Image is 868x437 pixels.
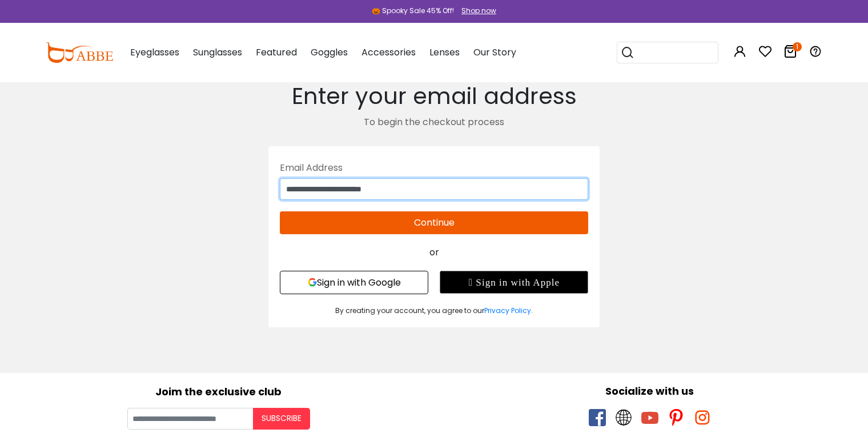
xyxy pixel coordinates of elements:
[46,42,113,63] img: abbeglasses.com
[615,409,632,426] span: twitter
[193,46,242,59] span: Sunglasses
[694,409,711,426] span: instagram
[440,383,859,399] div: Socialize with us
[440,271,588,294] div: Sign in with Apple
[473,46,516,59] span: Our Story
[484,306,531,315] a: Privacy Policy
[461,6,496,16] div: Shop now
[372,6,454,16] div: 🎃 Spooky Sale 45% Off!
[429,46,460,59] span: Lenses
[280,158,588,178] div: Email Address
[641,409,658,426] span: youtube
[311,46,348,59] span: Goggles
[280,306,588,316] div: By creating your account, you agree to our .
[361,46,416,59] span: Accessories
[589,409,606,426] span: facebook
[49,82,819,110] h2: Enter your email address
[280,211,588,234] button: Continue
[783,47,797,60] a: 1
[130,46,179,59] span: Eyeglasses
[253,408,310,430] button: Subscribe
[668,409,685,426] span: pinterest
[280,246,588,259] div: or
[49,115,819,129] div: To begin the checkout process
[256,46,297,59] span: Featured
[793,42,802,51] i: 1
[280,271,428,294] button: Sign in with Google
[9,382,428,399] div: Joim the exclusive club
[127,408,253,430] input: Your email
[456,6,496,15] a: Shop now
